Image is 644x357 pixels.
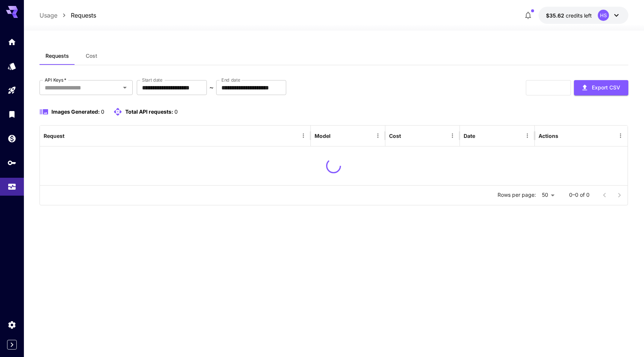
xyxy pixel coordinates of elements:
div: Usage [7,180,16,190]
label: Start date [142,77,162,83]
button: Sort [65,130,76,141]
div: Model [315,133,331,139]
button: Menu [373,130,383,141]
button: Sort [331,130,342,141]
span: $35.62 [546,12,566,19]
a: Requests [71,11,96,20]
span: Cost [86,53,97,59]
span: credits left [566,12,592,19]
button: Sort [476,130,486,141]
div: API Keys [7,158,16,167]
div: Settings [7,320,16,329]
span: Total API requests: [125,108,173,115]
button: Export CSV [574,80,628,95]
button: Menu [615,130,626,141]
span: Images Generated: [51,108,100,115]
div: Library [7,110,16,119]
button: $35.61555HS [539,7,628,24]
div: Home [7,37,16,47]
div: Date [464,133,475,139]
div: 50 [539,190,557,200]
button: Sort [402,130,412,141]
div: $35.61555 [546,12,592,19]
button: Menu [522,130,533,141]
div: HS [598,10,609,21]
button: Menu [447,130,458,141]
div: Wallet [7,134,16,143]
button: Open [120,82,130,93]
div: Models [7,61,16,71]
div: Request [44,133,64,139]
label: End date [221,77,240,83]
span: 0 [174,108,178,115]
p: Rows per page: [498,191,536,199]
p: ~ [209,83,214,92]
button: Expand sidebar [7,340,17,350]
label: API Keys [45,77,66,83]
button: Menu [298,130,309,141]
nav: breadcrumb [40,11,96,20]
p: 0–0 of 0 [569,191,590,199]
div: Actions [539,133,558,139]
a: Usage [40,11,57,20]
span: Requests [45,53,69,59]
div: Cost [389,133,401,139]
div: Playground [7,86,16,95]
span: 0 [101,108,104,115]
